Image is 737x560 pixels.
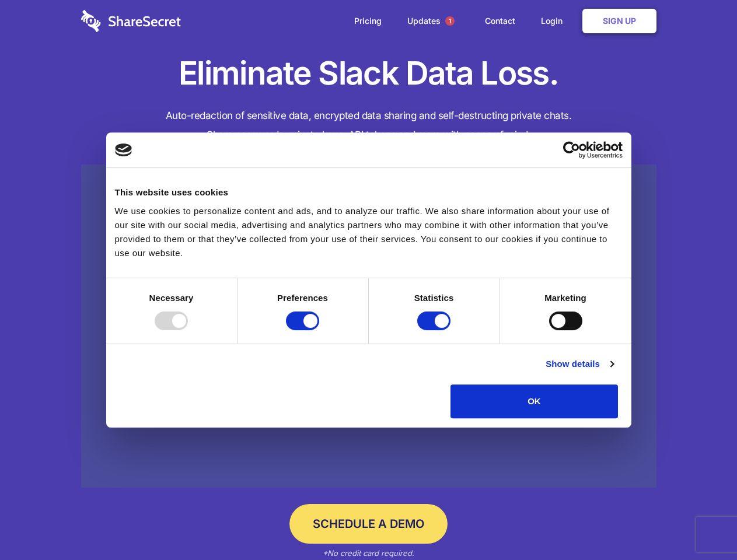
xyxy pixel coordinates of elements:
strong: Marketing [544,293,586,303]
a: Contact [473,3,527,39]
a: Show details [546,357,613,371]
a: Pricing [343,3,393,39]
a: Schedule a Demo [289,504,448,544]
strong: Preferences [277,293,328,303]
button: OK [450,384,618,418]
strong: Statistics [414,293,454,303]
a: Wistia video thumbnail [81,164,656,488]
a: Usercentrics Cookiebot - opens in a new window [521,141,623,159]
h1: Eliminate Slack Data Loss. [81,52,656,94]
img: logo-wordmark-white-trans-d4663122ce5f474addd5e946df7df03e33cb6a1c49d2221995e7729f52c070b2.svg [81,10,181,32]
em: *No credit card required. [323,548,414,558]
span: 1 [445,16,455,26]
strong: Necessary [149,293,194,303]
div: We use cookies to personalize content and ads, and to analyze our traffic. We also share informat... [115,204,623,260]
div: This website uses cookies [115,185,623,199]
a: Sign Up [582,9,656,33]
img: logo [115,143,132,156]
h4: Auto-redaction of sensitive data, encrypted data sharing and self-destructing private chats. Shar... [81,106,656,145]
a: Login [529,3,580,39]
